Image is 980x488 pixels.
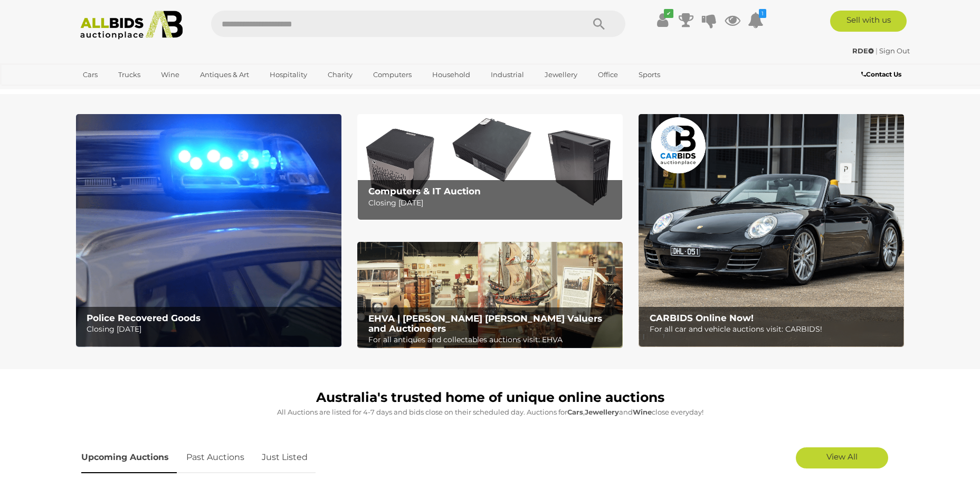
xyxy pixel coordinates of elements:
a: Police Recovered Goods Police Recovered Goods Closing [DATE] [76,114,341,347]
img: CARBIDS Online Now! [639,114,904,347]
a: Just Listed [254,442,316,473]
img: Police Recovered Goods [76,114,341,347]
a: Jewellery [538,66,584,83]
button: Search [573,11,625,37]
p: Closing [DATE] [87,323,335,336]
a: Sell with us [830,11,907,32]
a: Antiques & Art [193,66,256,83]
a: Hospitality [263,66,314,83]
a: Upcoming Auctions [81,442,177,473]
span: View All [826,452,858,462]
a: [GEOGRAPHIC_DATA] [76,83,165,101]
span: | [876,46,878,55]
a: Cars [76,66,104,83]
a: Contact Us [861,69,904,80]
a: RDE [852,46,876,55]
i: ✔ [664,9,673,18]
b: Police Recovered Goods [87,313,201,323]
a: CARBIDS Online Now! CARBIDS Online Now! For all car and vehicle auctions visit: CARBIDS! [639,114,904,347]
img: EHVA | Evans Hastings Valuers and Auctioneers [357,242,623,349]
b: EHVA | [PERSON_NAME] [PERSON_NAME] Valuers and Auctioneers [368,313,602,334]
img: Computers & IT Auction [357,114,623,220]
strong: Wine [633,408,652,416]
a: Sign Out [879,46,910,55]
b: Computers & IT Auction [368,186,481,196]
h1: Australia's trusted home of unique online auctions [81,390,899,405]
a: Charity [321,66,359,83]
p: For all antiques and collectables auctions visit: EHVA [368,333,617,346]
p: For all car and vehicle auctions visit: CARBIDS! [650,323,898,336]
a: Office [591,66,625,83]
i: 1 [759,9,766,18]
strong: Jewellery [585,408,619,416]
b: Contact Us [861,70,901,78]
a: Trucks [111,66,147,83]
strong: RDE [852,46,874,55]
b: CARBIDS Online Now! [650,313,754,323]
a: Industrial [484,66,531,83]
strong: Cars [567,408,583,416]
img: Allbids.com.au [74,11,189,40]
a: Computers [366,66,418,83]
a: EHVA | Evans Hastings Valuers and Auctioneers EHVA | [PERSON_NAME] [PERSON_NAME] Valuers and Auct... [357,242,623,349]
a: Past Auctions [178,442,252,473]
a: View All [796,447,888,468]
a: Household [425,66,477,83]
a: Computers & IT Auction Computers & IT Auction Closing [DATE] [357,114,623,220]
a: Wine [154,66,186,83]
a: Sports [632,66,667,83]
p: All Auctions are listed for 4-7 days and bids close on their scheduled day. Auctions for , and cl... [81,406,899,418]
a: ✔ [655,11,671,30]
a: 1 [748,11,764,30]
p: Closing [DATE] [368,196,617,210]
